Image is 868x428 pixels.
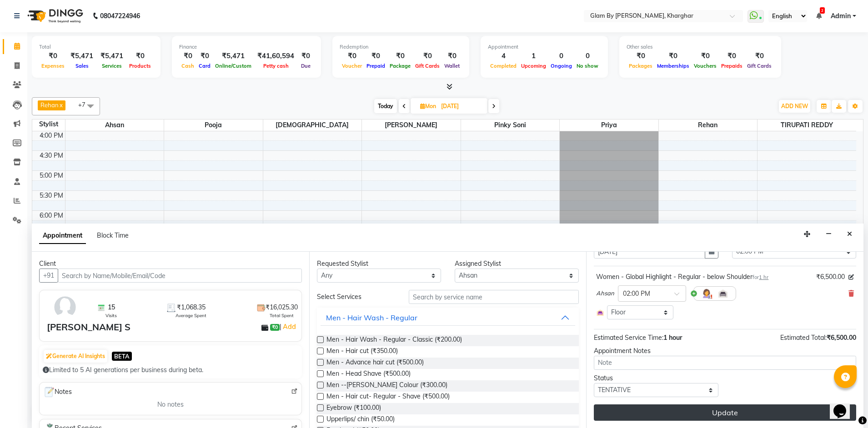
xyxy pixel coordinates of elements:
div: Client [39,259,302,269]
span: No show [574,63,601,69]
span: ₹1,068.35 [177,303,206,312]
div: ₹5,471 [97,51,127,61]
span: Packages [627,63,655,69]
span: 1 hour [663,333,682,342]
div: 6:00 PM [38,211,65,220]
button: Generate AI Insights [44,350,107,363]
span: Today [374,99,397,113]
a: Add [281,321,297,332]
span: Upperlips/ chin (₹50.00) [326,414,395,426]
span: +7 [78,101,92,108]
span: Men - Hair cut- Regular - Shave (₹500.00) [326,392,450,403]
span: Package [387,63,413,69]
span: Due [299,63,313,69]
span: Expenses [39,63,67,69]
div: ₹0 [364,51,387,61]
button: +91 [39,269,58,283]
span: ₹16,025.30 [266,303,298,312]
span: Notes [43,386,72,398]
div: ₹0 [745,51,774,61]
span: Admin [831,11,851,21]
b: 08047224946 [100,3,140,29]
span: Ongoing [548,63,574,69]
div: 4:00 PM [38,131,65,140]
span: Total Spent [270,312,294,319]
div: Men - Hair Wash - Regular [326,312,417,323]
div: Appointment Notes [594,346,856,356]
div: ₹0 [655,51,692,61]
div: ₹0 [413,51,442,61]
div: 0 [574,51,601,61]
div: ₹0 [39,51,67,61]
div: ₹0 [442,51,462,61]
span: ₹6,500.00 [827,333,856,342]
div: ₹5,471 [67,51,97,61]
div: ₹41,60,594 [254,51,298,61]
div: ₹0 [719,51,745,61]
span: Pooja [164,119,263,131]
span: [DEMOGRAPHIC_DATA] [263,119,362,131]
input: Search by service name [409,290,579,304]
span: | [280,321,297,332]
button: Close [843,227,856,241]
span: Men - Hair cut (₹350.00) [326,346,398,358]
span: ₹6,500.00 [816,272,845,282]
div: Select Services [310,292,402,302]
i: Edit price [848,274,854,280]
span: No notes [157,400,184,409]
iframe: chat widget [830,392,859,419]
span: Sales [73,63,91,69]
button: Update [594,404,856,421]
span: Block Time [97,231,129,239]
span: Services [100,63,124,69]
img: Hairdresser.png [701,288,712,299]
span: TIRUPATI REDDY [758,119,856,131]
div: 5:00 PM [38,171,65,180]
span: Gift Cards [745,63,774,69]
div: 1 [519,51,548,61]
div: ₹0 [387,51,413,61]
span: Men - Hair Wash - Regular - Classic (₹200.00) [326,335,462,346]
div: 0 [548,51,574,61]
img: Interior.png [596,309,604,317]
span: Ahsan [596,289,614,298]
span: Card [196,63,213,69]
span: Completed [488,63,519,69]
div: ₹0 [179,51,196,61]
div: 4 [488,51,519,61]
div: Total [39,43,153,51]
div: Other sales [627,43,774,51]
img: logo [23,3,85,29]
div: 5:30 PM [38,191,65,200]
div: Status [594,373,718,383]
span: pinky soni [461,119,560,131]
span: Men - Advance hair cut (₹500.00) [326,358,424,369]
span: Visits [105,312,117,319]
span: Prepaids [719,63,745,69]
span: Gift Cards [413,63,442,69]
div: Stylist [32,119,65,129]
img: Interior.png [717,288,728,299]
span: Eyebrow (₹100.00) [326,403,381,414]
div: ₹0 [340,51,364,61]
span: 2 [820,7,825,14]
span: Vouchers [692,63,719,69]
div: Limited to 5 AI generations per business during beta. [43,365,298,375]
span: Rehan [659,119,758,131]
div: Appointment [488,43,601,51]
div: ₹0 [298,51,314,61]
div: Requested Stylist [317,259,441,269]
span: Estimated Total: [780,333,827,342]
div: [PERSON_NAME] S [47,320,130,334]
span: ₹0 [270,324,280,331]
input: yyyy-mm-dd [594,244,705,259]
span: Rehan [40,101,59,109]
span: Appointment [39,228,86,244]
div: Redemption [340,43,462,51]
span: Prepaid [364,63,387,69]
div: ₹0 [196,51,213,61]
span: Mon [418,103,438,109]
span: [PERSON_NAME] [362,119,461,131]
div: ₹0 [627,51,655,61]
div: Finance [179,43,314,51]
